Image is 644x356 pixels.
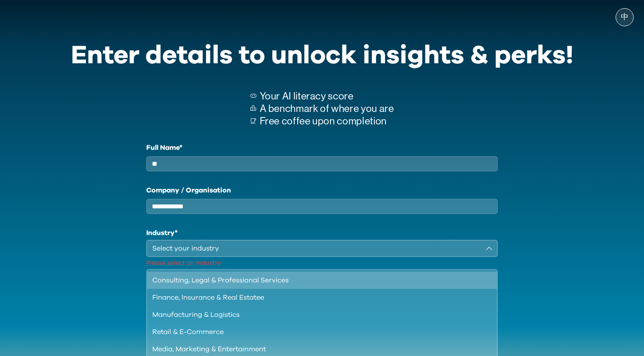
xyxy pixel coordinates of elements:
[260,102,394,115] p: A benchmark of where you are
[152,344,482,354] div: Media, Marketing & Entertainment
[152,310,482,320] div: Manufacturing & Logistics
[146,259,498,267] p: Please select an industry
[152,327,482,337] div: Retail & E-Commerce
[71,35,573,76] div: Enter details to unlock insights & perks!
[260,90,394,102] p: Your AI literacy score
[260,115,394,127] p: Free coffee upon completion
[152,292,482,303] div: Finance, Insurance & Real Estatee
[621,13,629,22] span: 中
[152,275,482,285] div: Consulting, Legal & Professional Services
[146,142,498,153] label: Full Name*
[146,228,498,238] h1: Industry*
[146,185,498,195] label: Company / Organisation
[146,240,498,257] button: Select your industry
[152,243,480,254] div: Select your industry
